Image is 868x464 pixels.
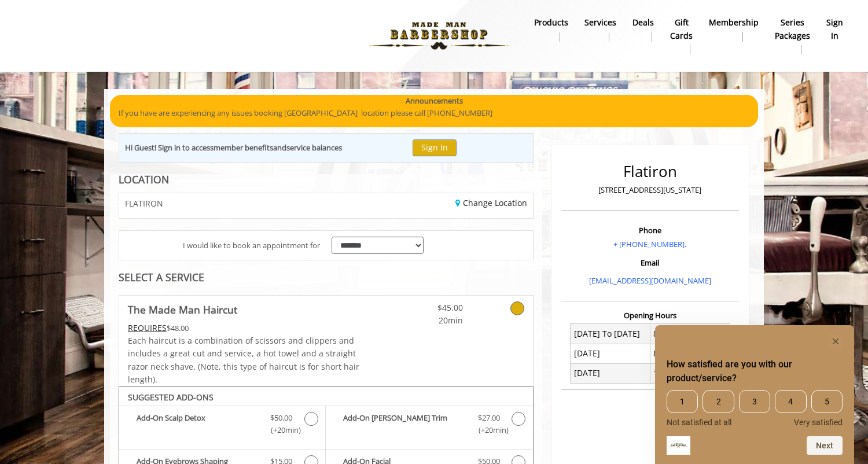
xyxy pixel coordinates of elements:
span: (+20min ) [264,424,299,436]
td: 10 A.M - 7 P.M [650,363,730,383]
button: Next question [807,436,843,455]
div: $48.00 [128,322,361,334]
div: SELECT A SERVICE [119,272,534,283]
span: $27.00 [478,412,500,424]
b: LOCATION [119,172,169,186]
b: products [534,16,568,29]
a: ServicesServices [576,14,624,45]
span: Each haircut is a combination of scissors and clippers and includes a great cut and service, a ho... [128,335,359,385]
span: This service needs some Advance to be paid before we block your appointment [128,322,167,333]
a: Gift cardsgift cards [662,14,701,57]
td: [DATE] [571,344,650,363]
b: The Made Man Haircut [128,301,237,318]
a: sign insign in [818,14,851,45]
h3: Email [564,259,736,267]
span: I would like to book an appointment for [183,240,320,252]
b: Services [584,16,616,29]
span: $45.00 [395,301,463,314]
p: [STREET_ADDRESS][US_STATE] [564,184,736,196]
h3: Opening Hours [561,311,739,319]
div: How satisfied are you with our product/service? Select an option from 1 to 5, with 1 being Not sa... [667,390,843,427]
td: [DATE] [571,363,650,383]
span: (+20min ) [472,424,506,436]
span: 2 [703,390,734,413]
span: 1 [667,390,698,413]
b: Deals [632,16,654,29]
span: $50.00 [270,412,292,424]
span: 5 [811,390,843,413]
p: If you have are experiencing any issues booking [GEOGRAPHIC_DATA] location please call [PHONE_NUM... [119,107,749,119]
div: Hi Guest! Sign in to access and [125,142,342,154]
a: Productsproducts [526,14,576,45]
a: MembershipMembership [701,14,767,45]
td: [DATE] To [DATE] [571,324,650,344]
a: + [PHONE_NUMBER]. [613,239,686,249]
span: Not satisfied at all [667,418,731,427]
b: sign in [826,16,843,42]
span: Very satisfied [794,418,843,427]
td: 8 A.M - 7 P.M [650,344,730,363]
a: [EMAIL_ADDRESS][DOMAIN_NAME] [589,275,711,286]
b: SUGGESTED ADD-ONS [128,392,214,403]
h2: Flatiron [564,163,736,180]
b: member benefits [214,142,273,153]
label: Add-On Scalp Detox [125,412,319,439]
b: Membership [709,16,759,29]
span: FLATIRON [125,199,163,208]
label: Add-On Beard Trim [332,412,527,439]
b: Add-On [PERSON_NAME] Trim [343,412,466,436]
td: 8 A.M - 8 P.M [650,324,730,344]
span: 4 [775,390,806,413]
img: Made Man Barbershop logo [359,4,518,68]
b: Add-On Scalp Detox [137,412,259,436]
span: 20min [395,314,463,327]
b: gift cards [670,16,693,42]
div: How satisfied are you with our product/service? Select an option from 1 to 5, with 1 being Not sa... [667,334,843,455]
button: Hide survey [829,334,843,348]
a: Series packagesSeries packages [767,14,818,57]
a: Change Location [455,197,527,208]
b: Announcements [406,95,463,107]
h2: How satisfied are you with our product/service? Select an option from 1 to 5, with 1 being Not sa... [667,358,843,385]
b: Series packages [775,16,810,42]
span: 3 [739,390,770,413]
a: DealsDeals [624,14,662,45]
b: service balances [286,142,342,153]
h3: Phone [564,226,736,234]
button: Sign In [413,139,457,156]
